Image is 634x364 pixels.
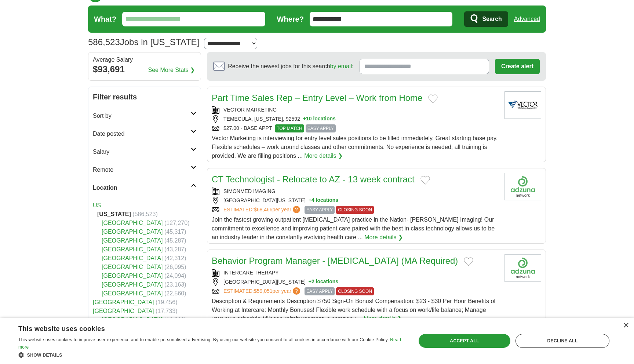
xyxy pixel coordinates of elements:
[464,257,473,266] button: Add to favorite jobs
[336,287,374,295] span: CLOSING SOON
[254,288,273,294] span: $59,051
[293,206,300,213] span: ?
[164,281,186,288] span: (23,163)
[293,287,300,295] span: ?
[93,148,191,156] h2: Salary
[254,207,273,212] span: $68,466
[305,287,335,295] span: EASY APPLY
[482,12,502,26] span: Search
[223,206,302,214] a: ESTIMATED:$68,466per year?
[419,334,510,348] div: Accept all
[132,211,158,217] span: (586,523)
[93,299,154,305] a: [GEOGRAPHIC_DATA]
[309,197,311,204] span: +
[223,107,277,113] a: VECTOR MARKETING
[18,337,389,342] span: This website uses cookies to improve user experience and to enable personalised advertising. By u...
[102,255,163,261] a: [GEOGRAPHIC_DATA]
[93,165,191,174] h2: Remote
[164,229,186,235] span: (45,317)
[164,273,186,279] span: (24,094)
[156,308,178,314] span: (17,733)
[93,183,191,192] h2: Location
[336,206,374,214] span: CLOSING SOON
[212,93,422,103] a: Part Time Sales Rep – Entry Level – Work from Home
[212,197,499,204] div: [GEOGRAPHIC_DATA][US_STATE]
[514,12,540,26] a: Advanced
[504,91,541,119] img: Vector Marketing logo
[164,237,186,244] span: (45,287)
[93,308,154,314] a: [GEOGRAPHIC_DATA]
[306,124,336,132] span: EASY APPLY
[148,66,195,74] a: See More Stats ❯
[364,233,403,242] a: More details ❯
[27,353,62,358] span: Show details
[623,323,628,328] div: Close
[223,287,302,295] a: ESTIMATED:$59,051per year?
[464,11,508,27] button: Search
[88,179,201,197] a: Location
[309,197,338,204] button: +4 locations
[228,62,353,71] span: Receive the newest jobs for this search :
[164,220,190,226] span: (127,270)
[303,115,306,123] span: +
[88,125,201,143] a: Date posted
[275,124,304,132] span: TOP MATCH
[212,188,499,195] div: SIMONMED IMAGING
[93,63,196,76] div: $93,691
[212,269,499,277] div: INTERCARE THERAPY
[93,112,191,120] h2: Sort by
[102,290,163,296] a: [GEOGRAPHIC_DATA]
[309,278,338,286] button: +2 locations
[212,135,498,159] span: Vector Marketing is interviewing for entry level sales positions to be filled immediately. Great ...
[88,161,201,179] a: Remote
[305,206,335,214] span: EASY APPLY
[304,152,343,160] a: More details ❯
[88,87,201,107] h2: Filter results
[428,94,438,103] button: Add to favorite jobs
[164,246,186,252] span: (43,287)
[212,256,458,266] a: Behavior Program Manager - [MEDICAL_DATA] (MA Required)
[303,115,336,123] button: +10 locations
[164,317,186,323] span: (16,619)
[102,264,163,270] a: [GEOGRAPHIC_DATA]
[212,298,496,322] span: Description & Requirements Description $750 Sign-On Bonus! Compensation: $23 - $30 Per Hour Benef...
[102,237,163,244] a: [GEOGRAPHIC_DATA]
[212,278,499,286] div: [GEOGRAPHIC_DATA][US_STATE]
[88,107,201,125] a: Sort by
[88,37,199,47] h1: Jobs in [US_STATE]
[309,278,311,286] span: +
[212,216,495,240] span: Join the fastest growing outpatient [MEDICAL_DATA] practice in the Nation- [PERSON_NAME] Imaging!...
[97,211,131,217] strong: [US_STATE]
[364,314,402,323] a: More details ❯
[88,143,201,161] a: Salary
[102,281,163,288] a: [GEOGRAPHIC_DATA]
[495,59,540,74] button: Create alert
[102,229,163,235] a: [GEOGRAPHIC_DATA]
[93,130,191,138] h2: Date posted
[156,299,178,305] span: (19,456)
[102,246,163,252] a: [GEOGRAPHIC_DATA]
[93,57,196,63] div: Average Salary
[504,254,541,282] img: Company logo
[18,322,386,333] div: This website uses cookies
[88,36,120,49] span: 586,523
[212,115,499,123] div: TEMECULA, [US_STATE], 92592
[277,14,304,25] label: Where?
[94,14,116,25] label: What?
[164,264,186,270] span: (26,095)
[102,220,163,226] a: [GEOGRAPHIC_DATA]
[212,174,415,184] a: CT Technologist - Relocate to AZ - 13 week contract
[164,255,186,261] span: (42,312)
[102,317,163,323] a: [GEOGRAPHIC_DATA]
[212,124,499,132] div: $27.00 - BASE APPT
[164,290,186,296] span: (22,560)
[18,351,404,358] div: Show details
[504,173,541,200] img: Company logo
[515,334,609,348] div: Decline all
[93,202,101,208] a: US
[330,63,352,69] a: by email
[102,273,163,279] a: [GEOGRAPHIC_DATA]
[420,176,430,185] button: Add to favorite jobs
